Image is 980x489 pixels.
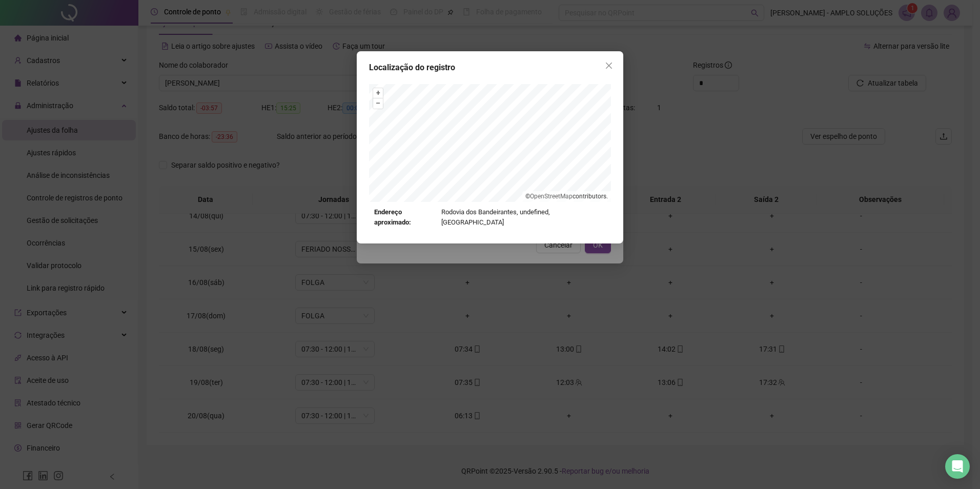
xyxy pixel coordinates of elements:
li: © contributors. [525,193,608,200]
a: OpenStreetMap [530,193,573,200]
div: Open Intercom Messenger [945,454,970,479]
span: close [605,62,613,70]
button: – [373,98,383,108]
div: Localização do registro [369,62,611,74]
button: + [373,88,383,98]
strong: Endereço aproximado: [374,207,437,228]
div: Rodovia dos Bandeirantes, undefined, [GEOGRAPHIC_DATA] [374,207,606,228]
button: Close [601,57,617,74]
